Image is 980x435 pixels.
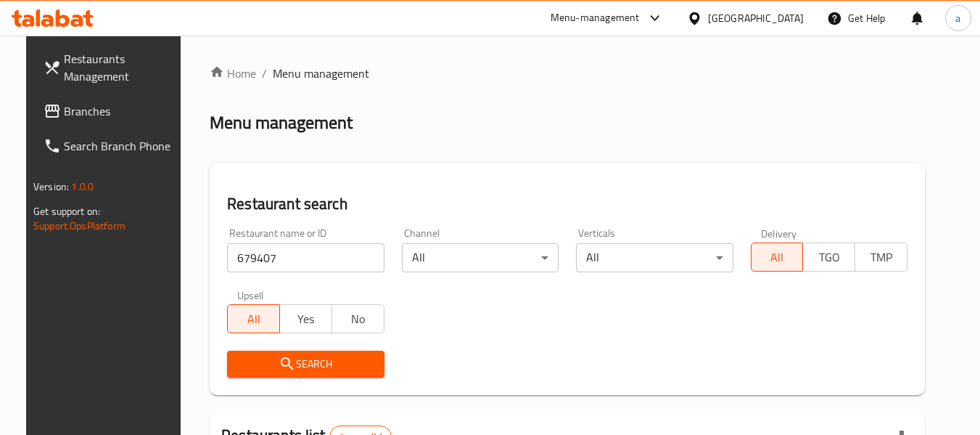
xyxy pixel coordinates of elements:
[64,102,178,120] span: Branches
[210,65,256,82] a: Home
[32,94,190,129] a: Branches
[402,243,559,272] div: All
[286,309,326,330] span: Yes
[861,247,902,268] span: TMP
[234,309,274,330] span: All
[809,247,849,268] span: TGO
[210,111,353,134] h2: Menu management
[33,177,69,196] span: Version:
[802,243,855,272] button: TGO
[210,65,925,82] nav: breadcrumb
[279,304,332,333] button: Yes
[237,290,264,300] label: Upsell
[955,10,960,26] span: a
[227,193,907,215] h2: Restaurant search
[227,243,384,272] input: Search for restaurant name or ID..
[338,309,379,330] span: No
[761,228,797,238] label: Delivery
[33,216,125,235] a: Support.OpsPlatform
[239,355,372,373] span: Search
[262,65,267,82] li: /
[227,351,384,378] button: Search
[227,304,280,333] button: All
[64,50,178,85] span: Restaurants Management
[855,243,907,272] button: TMP
[273,65,369,82] span: Menu management
[708,10,804,26] div: [GEOGRAPHIC_DATA]
[32,129,190,163] a: Search Branch Phone
[551,9,640,27] div: Menu-management
[757,247,798,268] span: All
[71,177,94,196] span: 1.0.0
[576,243,733,272] div: All
[332,304,384,333] button: No
[751,243,804,272] button: All
[32,41,190,94] a: Restaurants Management
[33,202,100,221] span: Get support on:
[64,137,178,155] span: Search Branch Phone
